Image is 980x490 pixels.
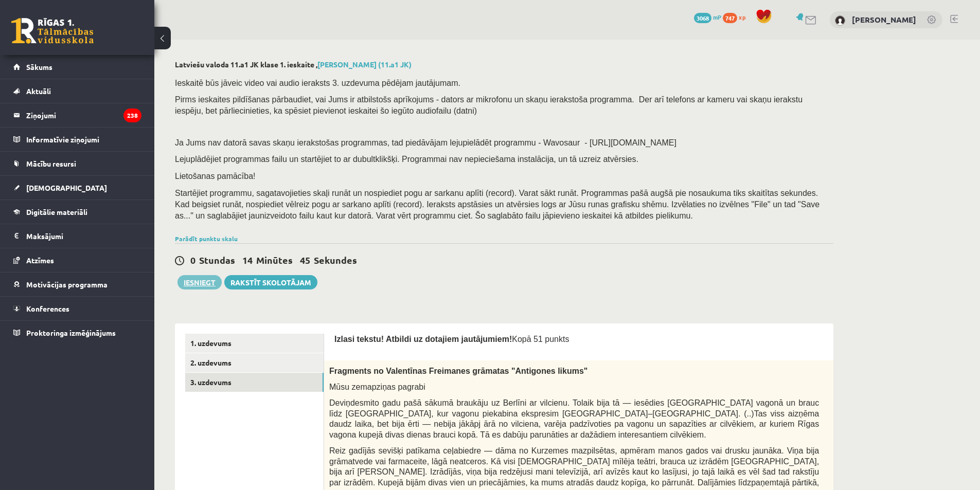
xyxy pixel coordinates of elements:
[10,10,530,21] body: Editor, wiswyg-editor-user-answer-47433798412760
[26,224,141,248] legend: Maksājumi
[329,398,819,439] span: Deviņdesmito gadu pašā sākumā braukāju uz Berlīni ar vilcienu. Tolaik bija tā — iesēdies [GEOGRAP...
[26,86,51,96] span: Aktuāli
[13,176,141,199] a: [DEMOGRAPHIC_DATA]
[26,103,141,127] legend: Ziņojumi
[242,254,253,266] span: 14
[314,254,357,266] span: Sekundes
[175,79,460,87] span: Ieskaitē būs jāveic video vai audio ieraksts 3. uzdevuma pēdējam jautājumam.
[175,155,638,164] span: Lejuplādējiet programmas failu un startējiet to ar dubultklikšķi. Programmai nav nepieciešama ins...
[185,373,324,392] a: 3. uzdevums
[26,183,107,192] span: [DEMOGRAPHIC_DATA]
[11,18,94,44] a: Rīgas 1. Tālmācības vidusskola
[26,159,76,168] span: Mācību resursi
[694,13,711,23] span: 3068
[13,273,141,296] a: Motivācijas programma
[26,328,116,337] span: Proktoringa izmēģinājums
[13,79,141,103] a: Aktuāli
[852,14,916,25] a: [PERSON_NAME]
[26,280,108,289] span: Motivācijas programma
[26,207,87,216] span: Digitālie materiāli
[300,254,310,266] span: 45
[329,367,587,375] span: Fragments no Valentīnas Freimanes grāmatas "Antigones likums"
[26,62,52,71] span: Sākums
[224,275,317,289] a: Rakstīt skolotājam
[10,10,530,48] body: Editor, wiswyg-editor-user-answer-47433798488120
[185,334,324,353] a: 1. uzdevums
[13,200,141,224] a: Digitālie materiāli
[13,55,141,79] a: Sākums
[334,335,512,343] span: Izlasi tekstu! Atbildi uz dotajiem jautājumiem!
[175,172,256,180] span: Lietošanas pamācība!
[739,13,745,21] span: xp
[175,234,238,243] a: Parādīt punktu skalu
[190,254,195,266] span: 0
[694,13,721,21] a: 3068 mP
[256,254,293,266] span: Minūtes
[723,13,737,23] span: 747
[10,10,530,21] body: Editor, wiswyg-editor-user-answer-47433798225040
[13,248,141,272] a: Atzīmes
[199,254,235,266] span: Stundas
[13,224,141,248] a: Maksājumi
[26,256,54,265] span: Atzīmes
[329,383,425,391] span: Mūsu zemapziņas pagrabi
[175,95,803,115] span: Pirms ieskaites pildīšanas pārbaudiet, vai Jums ir atbilstošs aprīkojums - dators ar mikrofonu un...
[10,10,530,32] body: Editor, wiswyg-editor-user-answer-47433798146680
[26,304,69,313] span: Konferences
[10,10,530,21] body: Editor, wiswyg-editor-user-answer-47433798569860
[713,13,721,21] span: mP
[10,10,530,90] body: Editor, wiswyg-editor-user-answer-47433798316940
[175,138,676,147] span: Ja Jums nav datorā savas skaņu ierakstošas programmas, tad piedāvājam lejupielādēt programmu - Wa...
[835,15,845,26] img: Amirs Ignatjevs
[13,152,141,175] a: Mācību resursi
[317,60,412,69] a: [PERSON_NAME] (11.a1 JK)
[175,60,833,69] h2: Latviešu valoda 11.a1 JK klase 1. ieskaite ,
[123,108,141,122] i: 238
[185,353,324,372] a: 2. uzdevums
[175,189,819,220] span: Startējiet programmu, sagatavojieties skaļi runāt un nospiediet pogu ar sarkanu aplīti (record). ...
[13,297,141,320] a: Konferences
[13,128,141,151] a: Informatīvie ziņojumi
[177,275,222,289] button: Iesniegt
[13,321,141,344] a: Proktoringa izmēģinājums
[512,335,569,343] span: Kopā 51 punkts
[13,103,141,127] a: Ziņojumi238
[723,13,751,21] a: 747 xp
[26,128,141,151] legend: Informatīvie ziņojumi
